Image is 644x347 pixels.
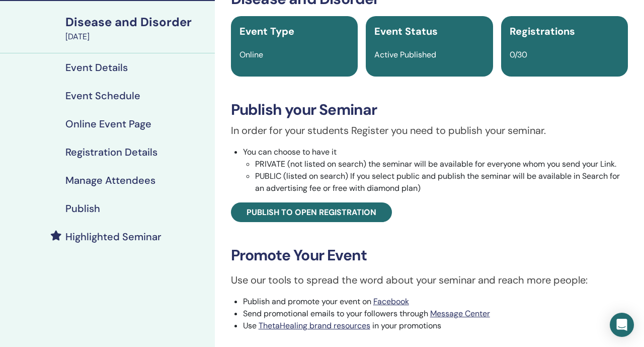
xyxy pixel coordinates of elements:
[65,90,140,102] h4: Event Schedule
[65,118,151,130] h4: Online Event Page
[231,123,628,138] p: In order for your students Register you need to publish your seminar.
[231,101,628,119] h3: Publish your Seminar
[255,158,628,170] li: PRIVATE (not listed on search) the seminar will be available for everyone whom you send your Link.
[243,320,628,332] li: Use in your promotions
[231,202,392,222] a: Publish to open registration
[374,25,438,38] span: Event Status
[239,25,294,38] span: Event Type
[65,202,100,215] h4: Publish
[243,308,628,320] li: Send promotional emails to your followers through
[65,174,155,186] h4: Manage Attendees
[231,246,628,264] h3: Promote Your Event
[610,313,634,337] div: Open Intercom Messenger
[430,308,490,319] a: Message Center
[65,231,162,243] h4: Highlighted Seminar
[247,207,376,218] span: Publish to open registration
[259,320,370,331] a: ThetaHealing brand resources
[243,296,628,308] li: Publish and promote your event on
[510,49,527,60] span: 0/30
[243,146,628,194] li: You can choose to have it
[510,25,575,38] span: Registrations
[374,49,436,60] span: Active Published
[59,14,215,43] a: Disease and Disorder[DATE]
[231,272,628,288] p: Use our tools to spread the word about your seminar and reach more people:
[65,14,209,31] div: Disease and Disorder
[65,31,209,43] div: [DATE]
[65,146,157,158] h4: Registration Details
[255,170,628,194] li: PUBLIC (listed on search) If you select public and publish the seminar will be available in Searc...
[65,61,128,74] h4: Event Details
[239,49,263,60] span: Online
[373,296,409,307] a: Facebook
